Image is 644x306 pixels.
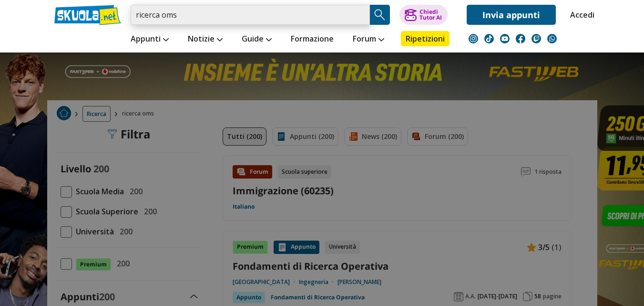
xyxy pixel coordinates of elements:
[532,34,541,43] img: twitch
[239,31,274,48] a: Guide
[467,5,556,25] a: Invia appunti
[401,31,450,46] a: Ripetizioni
[370,5,390,25] button: Search Button
[484,34,494,43] img: tiktok
[399,5,448,25] button: ChiediTutor AI
[469,34,478,43] img: instagram
[373,8,387,22] img: Cerca appunti, riassunti o versioni
[185,31,225,48] a: Notizie
[350,31,387,48] a: Forum
[419,9,442,21] div: Chiedi Tutor AI
[288,31,336,48] a: Formazione
[516,34,525,43] img: facebook
[570,5,590,25] a: Accedi
[131,5,370,25] input: Cerca appunti, riassunti o versioni
[128,31,171,48] a: Appunti
[500,34,510,43] img: youtube
[547,34,557,43] img: WhatsApp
